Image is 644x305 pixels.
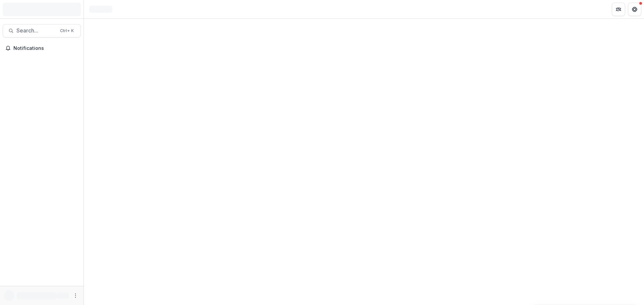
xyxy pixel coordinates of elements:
[628,3,641,16] button: Get Help
[59,27,75,34] div: Ctrl + K
[3,43,81,54] button: Notifications
[87,4,115,14] nav: breadcrumb
[13,46,78,51] span: Notifications
[71,292,79,300] button: More
[16,27,56,34] span: Search...
[612,3,625,16] button: Partners
[3,24,81,37] button: Search...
